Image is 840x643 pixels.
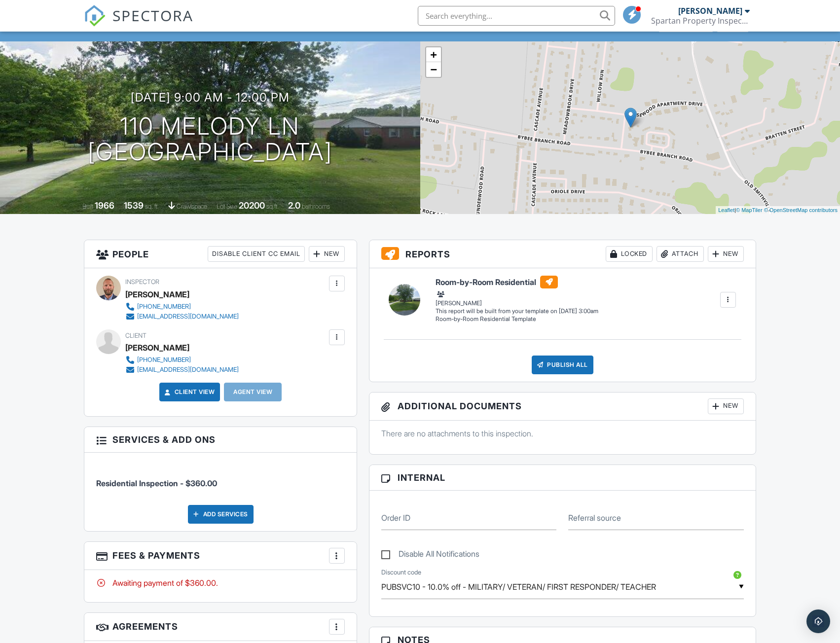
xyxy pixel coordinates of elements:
[124,200,144,211] div: 1539
[131,91,290,104] h3: [DATE] 9:00 am - 12:00 pm
[84,613,357,641] h3: Agreements
[84,542,357,570] h3: Fees & Payments
[137,366,239,374] div: [EMAIL_ADDRESS][DOMAIN_NAME]
[125,302,239,312] a: [PHONE_NUMBER]
[418,6,615,26] input: Search everything...
[137,313,239,321] div: [EMAIL_ADDRESS][DOMAIN_NAME]
[125,278,159,286] span: Inspector
[125,340,189,355] div: [PERSON_NAME]
[436,289,598,307] div: [PERSON_NAME]
[381,568,421,577] label: Discount code
[217,203,237,210] span: Lot Size
[381,428,744,439] p: There are no attachments to this inspection.
[678,6,742,16] div: [PERSON_NAME]
[381,512,410,523] label: Order ID
[145,203,159,210] span: sq. ft.
[84,5,106,27] img: The Best Home Inspection Software - Spectora
[764,207,838,213] a: © OpenStreetMap contributors
[239,200,265,211] div: 20200
[606,246,653,262] div: Locked
[369,465,756,491] h3: Internal
[208,246,305,262] div: Disable Client CC Email
[288,200,300,211] div: 2.0
[266,203,279,210] span: sq.ft.
[84,427,357,453] h3: Services & Add ons
[96,460,345,497] li: Service: Residential Inspection
[568,512,621,523] label: Referral source
[657,246,704,262] div: Attach
[125,355,239,365] a: [PHONE_NUMBER]
[188,505,254,524] div: Add Services
[426,62,441,77] a: Zoom out
[718,207,734,213] a: Leaflet
[708,246,744,262] div: New
[125,312,239,321] a: [EMAIL_ADDRESS][DOMAIN_NAME]
[302,203,330,210] span: bathrooms
[82,203,93,210] span: Built
[717,18,749,32] div: More
[708,398,744,414] div: New
[436,315,598,323] div: Room-by-Room Residential Template
[125,365,239,375] a: [EMAIL_ADDRESS][DOMAIN_NAME]
[95,200,114,211] div: 1966
[177,203,207,210] span: crawlspace
[369,393,756,421] h3: Additional Documents
[96,478,217,488] span: Residential Inspection - $360.00
[125,287,189,302] div: [PERSON_NAME]
[125,332,146,339] span: Client
[88,113,332,166] h1: 110 Melody Ln [GEOGRAPHIC_DATA]
[436,276,598,288] h6: Room-by-Room Residential
[736,207,763,213] a: © MapTiler
[309,246,345,262] div: New
[163,387,215,397] a: Client View
[716,206,840,214] div: |
[137,303,191,311] div: [PHONE_NUMBER]
[658,18,713,32] div: Client View
[426,47,441,62] a: Zoom in
[381,549,479,562] label: Disable All Notifications
[84,13,193,34] a: SPECTORA
[651,16,750,26] div: Spartan Property Inspections, LLC
[137,356,191,364] div: [PHONE_NUMBER]
[112,5,193,26] span: SPECTORA
[84,240,357,268] h3: People
[436,307,598,315] div: This report will be built from your template on [DATE] 3:00am
[369,240,756,268] h3: Reports
[532,356,593,374] div: Publish All
[96,577,345,588] div: Awaiting payment of $360.00.
[806,609,830,633] div: Open Intercom Messenger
